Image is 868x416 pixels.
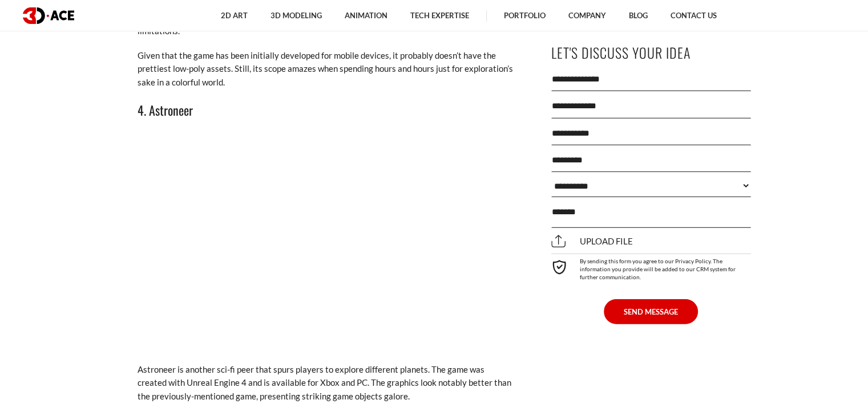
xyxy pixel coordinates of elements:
button: SEND MESSAGE [604,299,698,324]
h3: 4. Astroneer [138,100,514,120]
span: Upload file [551,236,633,246]
p: Astroneer is another sci-fi peer that spurs players to explore different planets. The game was cr... [138,363,514,403]
img: logo dark [23,7,74,24]
p: Let's Discuss Your Idea [551,39,751,65]
p: Given that the game has been initially developed for mobile devices, it probably doesn’t have the... [138,49,514,89]
div: By sending this form you agree to our Privacy Policy. The information you provide will be added t... [551,253,751,280]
